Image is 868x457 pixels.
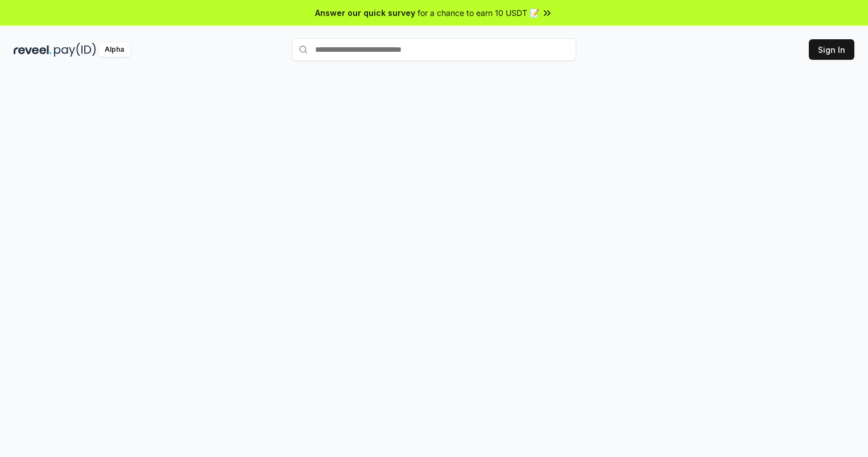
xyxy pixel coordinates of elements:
span: for a chance to earn 10 USDT 📝 [418,7,539,19]
img: reveel_dark [14,43,52,57]
span: Answer our quick survey [315,7,415,19]
button: Sign In [809,39,854,60]
img: pay_id [54,43,96,57]
div: Alpha [98,43,130,57]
